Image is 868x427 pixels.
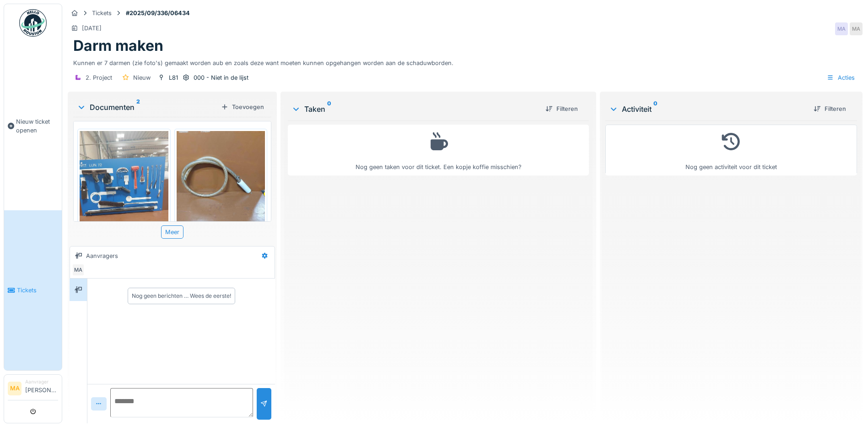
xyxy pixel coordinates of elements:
h1: Darm maken [73,37,163,55]
div: 000 - Niet in de lijst [194,73,248,82]
div: MA [835,22,848,35]
div: Nog geen activiteit voor dit ticket [611,129,851,171]
a: MA Aanvrager[PERSON_NAME] [8,378,58,400]
div: 2. Project [86,73,112,82]
sup: 0 [327,104,331,115]
div: Toevoegen [217,101,268,113]
span: Nieuw ticket openen [16,117,58,135]
div: MA [72,263,85,276]
div: Aanvrager [25,378,58,385]
div: Filteren [810,103,850,115]
sup: 0 [653,104,658,115]
div: L81 [169,73,178,82]
div: Nog geen berichten … Wees de eerste! [132,292,231,300]
img: 6dh6xuyecqivrxrleaofzoee6faa [177,131,265,249]
div: Activiteit [609,104,806,115]
div: Filteren [542,103,582,115]
div: Nieuw [133,73,151,82]
a: Nieuw ticket openen [4,42,62,210]
div: Meer [161,225,183,239]
div: Aanvragers [86,252,118,260]
div: Documenten [77,102,217,113]
div: Acties [823,71,859,84]
img: Badge_color-CXgf-gQk.svg [19,9,47,37]
sup: 2 [136,102,140,113]
a: Tickets [4,210,62,370]
div: Nog geen taken voor dit ticket. Een kopje koffie misschien? [294,129,583,171]
span: Tickets [17,286,58,295]
strong: #2025/09/336/06434 [122,9,194,17]
div: Tickets [92,9,112,17]
div: [DATE] [82,24,102,33]
li: MA [8,382,22,395]
div: MA [850,22,863,35]
img: hmx8g866yegz9gghuesu5suwkcvr [80,131,168,249]
div: Taken [291,104,538,115]
div: Kunnen er 7 darmen (zie foto's) gemaakt worden aub en zoals deze want moeten kunnen opgehangen wo... [73,55,857,67]
li: [PERSON_NAME] [25,378,58,398]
